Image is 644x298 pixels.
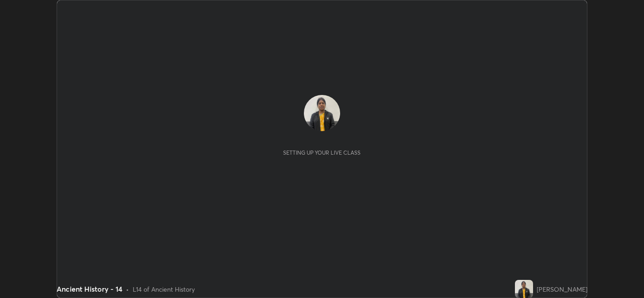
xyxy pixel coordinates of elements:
div: Setting up your live class [283,149,360,156]
div: Ancient History - 14 [57,284,122,294]
img: 76cc180937454bb1ac8f6d5984beee25.jpg [304,95,340,131]
div: [PERSON_NAME] [537,284,587,294]
img: 76cc180937454bb1ac8f6d5984beee25.jpg [515,280,533,298]
div: • [126,284,129,294]
div: L14 of Ancient History [133,284,195,294]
